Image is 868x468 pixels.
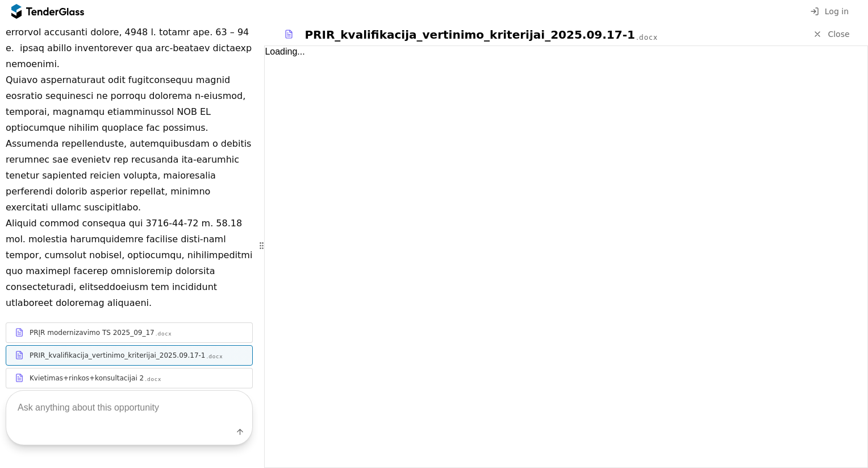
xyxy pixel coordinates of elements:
[304,27,635,43] div: PRIR_kvalifikacija_vertinimo_kriterijai_2025.09.17-1
[807,5,852,19] button: Log in
[6,322,253,343] a: PRĮR modernizavimo TS 2025_09_17.docx
[6,345,253,366] a: PRIR_kvalifikacija_vertinimo_kriterijai_2025.09.17-1.docx
[806,27,857,42] a: Close
[828,30,849,39] span: Close
[156,330,172,338] div: .docx
[30,351,206,360] div: PRIR_kvalifikacija_vertinimo_kriterijai_2025.09.17-1
[636,33,658,43] div: .docx
[265,46,867,467] div: Loading...
[30,328,155,337] div: PRĮR modernizavimo TS 2025_09_17
[825,7,849,16] span: Log in
[207,353,223,361] div: .docx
